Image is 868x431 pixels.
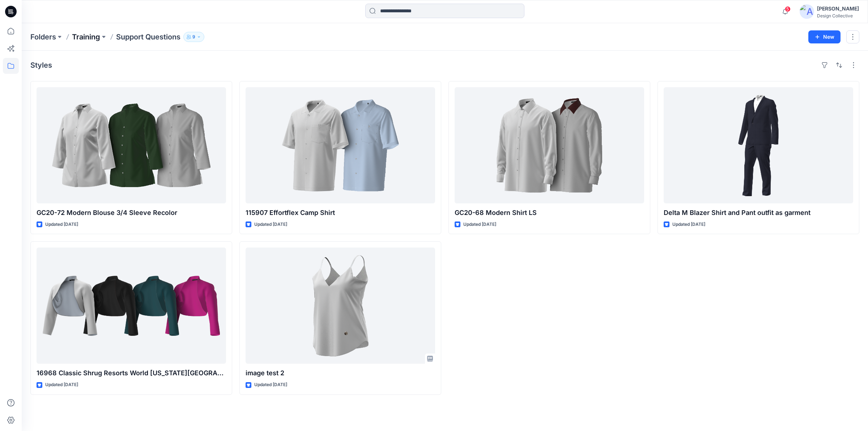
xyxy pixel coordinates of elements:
[672,221,705,228] p: Updated [DATE]
[37,368,226,378] p: 16968 Classic Shrug Resorts World [US_STATE][GEOGRAPHIC_DATA]
[45,381,78,389] p: Updated [DATE]
[817,4,859,13] div: [PERSON_NAME]
[37,208,226,218] p: GC20-72 Modern Blouse 3/4 Sleeve Recolor
[817,13,859,18] div: Design Collective
[808,30,841,43] button: New
[463,221,496,228] p: Updated [DATE]
[664,208,853,218] p: Delta M Blazer Shirt and Pant outfit as garment
[116,32,180,42] p: Support Questions
[800,4,814,19] img: avatar
[254,381,287,389] p: Updated [DATE]
[254,221,287,228] p: Updated [DATE]
[246,87,435,203] a: 115907 Effortflex Camp Shirt
[30,61,52,69] h4: Styles
[246,248,435,364] a: image test 2
[72,32,100,42] a: Training
[785,6,791,12] span: 5
[37,248,226,364] a: 16968 Classic Shrug Resorts World New York City
[45,221,78,228] p: Updated [DATE]
[37,87,226,203] a: GC20-72 Modern Blouse 3/4 Sleeve Recolor
[192,33,195,41] p: 9
[30,32,56,42] a: Folders
[246,368,435,378] p: image test 2
[455,87,644,203] a: GC20-68 Modern Shirt LS
[183,32,204,42] button: 9
[246,208,435,218] p: 115907 Effortflex Camp Shirt
[664,87,853,203] a: Delta M Blazer Shirt and Pant outfit as garment
[455,208,644,218] p: GC20-68 Modern Shirt LS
